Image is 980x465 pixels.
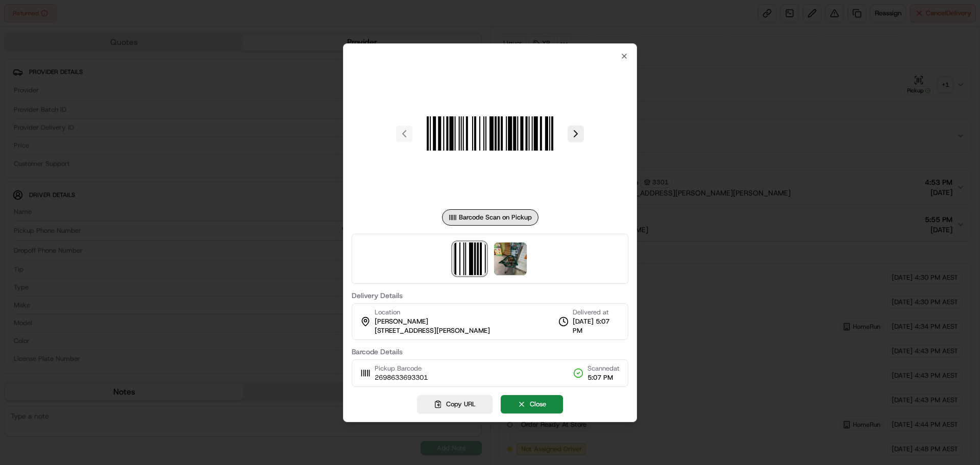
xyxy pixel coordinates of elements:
div: Barcode Scan on Pickup [442,209,538,226]
span: 5:07 PM [587,373,620,382]
img: barcode_scan_on_pickup image [416,60,563,207]
span: [PERSON_NAME] [375,317,428,326]
span: 2698633693301 [375,373,428,382]
label: Barcode Details [352,348,628,355]
img: photo_proof_of_delivery image [494,242,527,275]
button: Close [501,395,563,413]
span: [DATE] 5:07 PM [573,317,620,335]
button: Copy URL [417,395,493,413]
span: [STREET_ADDRESS][PERSON_NAME] [375,326,490,335]
span: Scanned at [587,364,620,373]
span: Delivered at [573,308,620,317]
label: Delivery Details [352,292,628,299]
img: barcode_scan_on_pickup image [453,242,486,275]
span: Pickup Barcode [375,364,428,373]
span: Location [375,308,400,317]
